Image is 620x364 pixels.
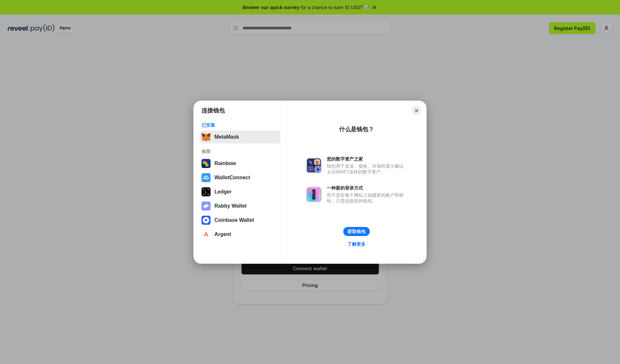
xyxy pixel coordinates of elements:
[214,175,250,181] div: WalletConnect
[214,161,236,166] div: Rainbow
[327,163,407,175] div: 钱包用于发送、接收、存储和显示像以太坊和NFT这样的数字资产。
[201,173,211,182] img: svg+xml,%3Csvg%20width%3D%2228%22%20height%3D%2228%22%20viewBox%3D%220%200%2028%2028%22%20fill%3D...
[201,122,279,128] div: 已安装
[327,156,407,162] div: 您的数字资产之家
[200,185,281,198] button: Ledger
[200,200,281,212] button: Rabby Wallet
[344,240,369,248] a: 了解更多
[200,228,281,241] button: Argent
[201,133,211,142] img: svg+xml,%3Csvg%20fill%3D%22none%22%20height%3D%2233%22%20viewBox%3D%220%200%2035%2033%22%20width%...
[327,185,407,191] div: 一种新的登录方式
[214,231,231,237] div: Argent
[306,158,322,173] img: svg+xml,%3Csvg%20xmlns%3D%22http%3A%2F%2Fwww.w3.org%2F2000%2Fsvg%22%20fill%3D%22none%22%20viewBox...
[214,217,254,223] div: Coinbase Wallet
[200,157,281,170] button: Rainbow
[201,159,211,168] img: svg+xml,%3Csvg%20width%3D%22120%22%20height%3D%22120%22%20viewBox%3D%220%200%20120%20120%22%20fil...
[201,107,225,114] h1: 连接钱包
[343,227,370,236] button: 获取钱包
[201,216,211,225] img: svg+xml,%3Csvg%20width%3D%2228%22%20height%3D%2228%22%20viewBox%3D%220%200%2028%2028%22%20fill%3D...
[201,230,211,239] img: svg+xml,%3Csvg%20width%3D%2228%22%20height%3D%2228%22%20viewBox%3D%220%200%2028%2028%22%20fill%3D...
[347,229,366,234] div: 获取钱包
[339,125,374,133] div: 什么是钱包？
[200,131,281,143] button: MetaMask
[200,171,281,184] button: WalletConnect
[347,241,366,247] div: 了解更多
[214,134,239,140] div: MetaMask
[201,187,211,196] img: svg+xml,%3Csvg%20xmlns%3D%22http%3A%2F%2Fwww.w3.org%2F2000%2Fsvg%22%20width%3D%2228%22%20height%3...
[200,214,281,227] button: Coinbase Wallet
[327,192,407,204] div: 而不是在每个网站上创建新的账户和密码，只需连接您的钱包。
[201,149,279,154] div: 推荐
[201,202,211,211] img: svg+xml,%3Csvg%20xmlns%3D%22http%3A%2F%2Fwww.w3.org%2F2000%2Fsvg%22%20fill%3D%22none%22%20viewBox...
[306,187,322,202] img: svg+xml,%3Csvg%20xmlns%3D%22http%3A%2F%2Fwww.w3.org%2F2000%2Fsvg%22%20fill%3D%22none%22%20viewBox...
[412,106,421,115] button: Close
[214,189,232,195] div: Ledger
[214,203,247,209] div: Rabby Wallet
